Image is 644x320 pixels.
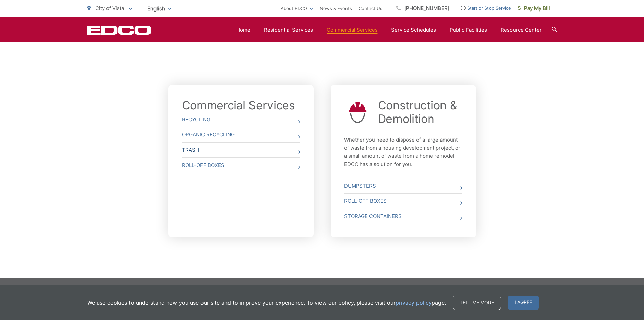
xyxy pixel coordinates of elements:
a: Contact Us [359,4,382,13]
a: Commercial Services [327,26,378,34]
a: About EDCO [281,4,313,13]
a: Organic Recycling [182,127,300,142]
a: Trash [182,143,300,157]
p: Whether you need to dispose of a large amount of waste from a housing development project, or a s... [344,136,462,168]
a: Construction & Demolition [378,99,462,126]
p: We use cookies to understand how you use our site and to improve your experience. To view our pol... [87,299,446,307]
a: Recycling [182,112,300,127]
a: Roll-Off Boxes [344,194,462,209]
a: Resource Center [501,26,542,34]
a: Commercial Services [182,99,295,112]
span: City of Vista [95,5,124,12]
span: English [142,3,176,15]
a: Residential Services [264,26,313,34]
a: EDCD logo. Return to the homepage. [87,25,151,35]
a: Roll-Off Boxes [182,158,300,173]
a: Public Facilities [450,26,487,34]
a: Service Schedules [391,26,436,34]
span: I agree [508,296,539,310]
span: Pay My Bill [518,4,550,13]
a: Tell me more [453,296,501,310]
a: News & Events [320,4,352,13]
a: privacy policy [396,299,432,307]
a: Storage Containers [344,209,462,224]
a: Home [236,26,251,34]
a: Dumpsters [344,178,462,193]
